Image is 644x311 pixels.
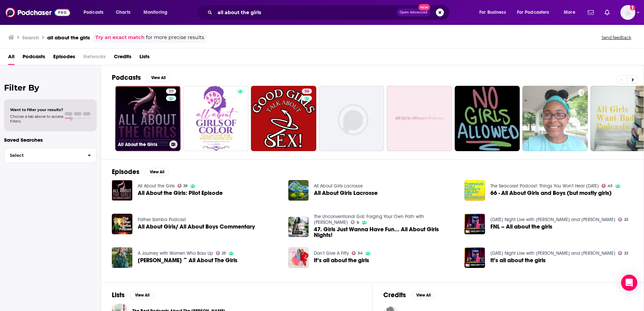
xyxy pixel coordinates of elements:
span: [PERSON_NAME] ~ All About The Girls [138,257,237,263]
span: All [8,51,14,65]
span: Networks [83,51,106,65]
span: More [564,8,575,17]
button: View All [145,168,169,176]
span: Open Advanced [399,11,427,14]
span: 34 [358,252,363,255]
a: FNL – All about the girls [490,224,552,230]
a: Don‘t Give A Fifty [314,250,349,256]
div: Search podcasts, credits, & more... [203,5,456,20]
img: It’s all about the girls [464,247,485,268]
a: Lists [139,51,150,65]
a: All About Girls Lacrosse [288,180,309,201]
span: Logged in as Padilla_3 [620,5,635,20]
div: Open Intercom Messenger [621,275,637,291]
a: Friday Night Live with David and Sue [490,250,615,256]
a: ListsView All [112,291,154,299]
img: All About Girls/ All About Boys Commentary [112,214,132,234]
a: 66 - All About Girls and Boys (but mostly girls) [490,190,612,196]
a: PodcastsView All [112,73,170,82]
a: A Journey with Women Who Boss Up [138,250,213,256]
a: Episodes [53,51,75,65]
a: 22 [618,217,628,221]
button: open menu [513,7,559,18]
a: 56 [302,89,312,94]
span: For Business [479,8,506,17]
button: open menu [139,7,176,18]
svg: Add a profile image [630,5,635,10]
a: The Unconventional Gal: Forging Your Own Path with Cherry Dollface [314,214,424,225]
a: It’s all about the girls [314,257,369,263]
button: open menu [559,7,584,18]
span: 29 [169,88,173,95]
span: Select [4,153,82,158]
img: Jenny ~ All About The Girls [112,247,132,268]
a: Podcasts [23,51,45,65]
span: New [418,4,430,10]
a: All About Girls Lacrosse [314,190,378,196]
span: 9 [357,221,359,224]
button: open menu [79,7,112,18]
span: 22 [624,218,628,221]
a: 45 [602,184,613,188]
span: Monitoring [143,8,167,17]
button: open menu [475,7,514,18]
span: Charts [116,8,130,17]
span: 45 [608,184,613,187]
h2: Filter By [4,83,97,93]
h3: Search [22,34,39,41]
span: 22 [624,252,628,255]
a: All About Girls/ All About Boys Commentary [138,224,255,230]
a: 23 [216,251,226,255]
span: 29 [183,184,188,187]
a: 56 [251,86,316,151]
p: Saved Searches [4,137,97,143]
a: All About the Girls: Pilot Episode [138,190,223,196]
a: Credits [114,51,131,65]
a: It’s all about the girls [490,257,546,263]
a: Jenny ~ All About The Girls [138,257,237,263]
a: 47. Girls Just Wanna Have Fun... All About Girls Nights! [314,227,456,238]
a: Father Samba Podcast [138,217,186,222]
img: 66 - All About Girls and Boys (but mostly girls) [464,180,485,201]
a: 29 [166,89,176,94]
button: View All [130,291,154,299]
a: 29All About the Girls [115,86,181,151]
a: Friday Night Live with David and Sue [490,217,615,222]
a: All About Girls Lacrosse [314,183,363,189]
h2: Credits [383,291,406,299]
h2: Episodes [112,168,139,176]
span: 56 [304,88,309,95]
h3: All About the Girls [118,142,167,147]
img: It’s all about the girls [288,247,309,268]
a: Podchaser - Follow, Share and Rate Podcasts [5,6,70,19]
h2: Lists [112,291,125,299]
button: Open AdvancedNew [396,8,430,16]
span: Podcasts [84,8,103,17]
h2: Podcasts [112,73,141,82]
img: 47. Girls Just Wanna Have Fun... All About Girls Nights! [288,217,309,237]
span: Want to filter your results? [10,107,63,112]
a: 9 [351,220,359,224]
a: All About the Girls: Pilot Episode [112,180,132,201]
span: for more precise results [146,34,204,41]
a: All About the Girls [138,183,175,189]
button: Send feedback [600,35,633,40]
img: User Profile [620,5,635,20]
a: Show notifications dropdown [585,7,597,18]
h3: all about the girls [47,34,90,41]
a: Charts [111,7,134,18]
a: 29 [178,184,188,188]
img: FNL – All about the girls [464,214,485,234]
